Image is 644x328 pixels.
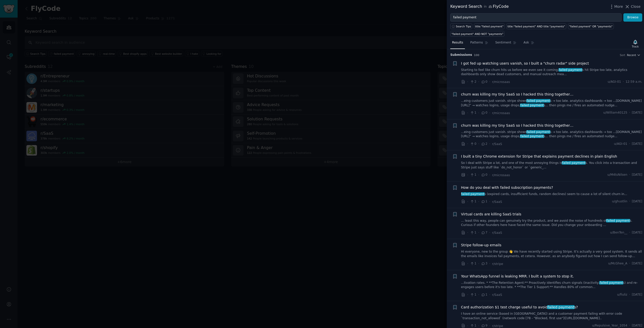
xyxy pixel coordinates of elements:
[492,200,502,204] span: r/SaaS
[461,61,589,66] a: I got fed up watching users vanish, so I built a "churn radar" side project
[492,111,510,115] span: r/microsaas
[481,173,487,177] span: 0
[484,5,487,9] span: in
[461,192,642,197] a: failed payments (expired cards, insufficient funds, random declines) seem to cause a lot of silen...
[489,292,490,297] span: ·
[520,104,544,107] span: failed payment
[610,230,627,235] span: u/BenTen__
[478,261,479,266] span: ·
[547,305,575,309] span: failed payment
[467,199,468,204] span: ·
[470,111,476,115] span: 1
[461,192,485,196] span: failed payment
[492,80,510,84] span: r/microsaas
[467,110,468,116] span: ·
[520,134,544,138] span: failed payment
[461,68,642,77] a: Starting to feel like churn hits us before we even see it coming.failed payments hit Stripe too l...
[492,262,503,266] span: r/stripe
[461,154,617,159] a: I built a tiny Chrome extension for Stripe that explains payment declines in plain English
[481,261,487,266] span: 3
[629,230,630,235] span: ·
[461,92,574,97] a: churn was killing my tiny SaaS so I hacked this thing together…
[623,80,624,84] span: ·
[569,25,613,28] div: "failed payment" OR "payments"
[467,261,468,266] span: ·
[629,293,630,297] span: ·
[632,45,639,48] div: Track
[461,243,501,248] a: Stripe follow-up emails
[629,142,630,146] span: ·
[467,141,468,147] span: ·
[526,130,550,134] span: failed payment
[626,80,642,84] span: 12:59 a.m.
[467,230,468,235] span: ·
[478,141,479,147] span: ·
[629,261,630,266] span: ·
[461,161,642,170] a: So I deal with Stripe a lot, and one of the most annoying things isfailed payments. You click int...
[629,111,630,115] span: ·
[478,172,479,178] span: ·
[461,305,578,310] a: Card authorization $1 test charge useful to avoidfailed payments?
[481,323,487,328] span: 9
[489,110,490,116] span: ·
[478,230,479,235] span: ·
[470,40,483,45] span: Patterns
[461,99,642,108] a: ...eing customers just vanish. stripe showsfailed payments → too late. analytics dashboards → too...
[478,292,479,297] span: ·
[632,111,642,115] span: [DATE]
[470,142,476,146] span: 0
[492,173,510,177] span: r/microsaas
[630,38,640,49] button: Track
[461,212,521,217] a: Virtual cards are killing SaaS trials
[461,123,574,128] span: churn was killing my tiny SaaS so I hacked this thing together…
[620,53,625,57] div: Sort
[481,293,487,297] span: 1
[461,185,553,190] a: How do you deal with failed subscription payments?
[526,99,550,103] span: failed payment
[478,110,479,116] span: ·
[467,172,468,178] span: ·
[489,199,490,204] span: ·
[450,4,509,10] div: Keyword Search FlyCode
[492,293,502,297] span: r/SaaS
[631,4,640,9] span: Close
[450,53,472,57] span: Submission s
[470,199,476,204] span: 1
[489,230,490,235] span: ·
[481,199,487,204] span: 1
[606,219,630,222] span: failed payment
[492,231,502,235] span: r/SaaS
[632,142,642,146] span: [DATE]
[632,293,642,297] span: [DATE]
[489,141,490,147] span: ·
[495,40,511,45] span: Sentiment
[492,142,502,146] span: r/SaaS
[558,68,583,72] span: failed payment
[608,261,627,266] span: u/McGhee_A
[470,293,476,297] span: 1
[461,274,574,279] a: Your WhatsApp funnel is leaking MRR. I built a system to stop it.
[474,54,479,57] span: 100
[617,293,627,297] span: u/fiuliz
[625,4,640,9] button: Close
[608,80,621,84] span: u/AGI-01
[470,80,476,84] span: 2
[452,32,503,36] div: "failed payment" AND NOT "payments"
[481,80,487,84] span: 0
[632,323,642,328] span: [DATE]
[623,13,642,22] button: Browse
[524,40,529,45] span: Ask
[461,312,642,320] a: I have an online service (based in [GEOGRAPHIC_DATA]) and a customer payment failing with error c...
[452,40,463,45] span: Results
[568,23,614,29] a: "failed payment" OR "payments"
[612,199,627,204] span: u/ghustlin
[474,23,505,29] a: title:"failed payment"
[450,13,622,22] input: Try a keyword related to your business
[489,261,490,266] span: ·
[470,230,476,235] span: 1
[481,142,487,146] span: 2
